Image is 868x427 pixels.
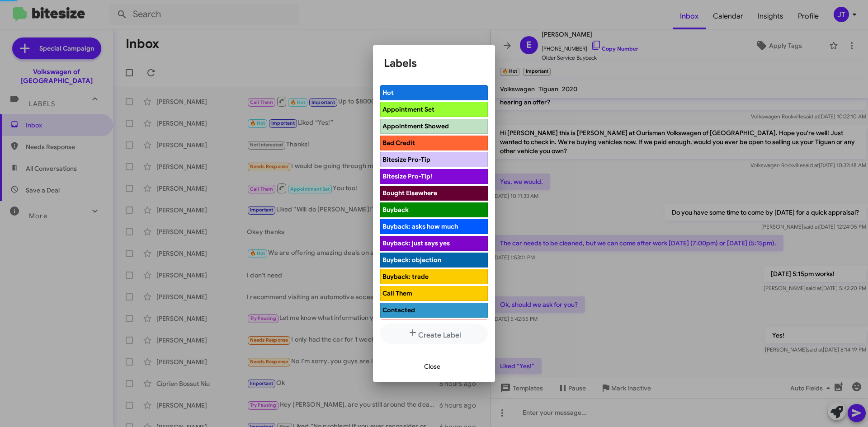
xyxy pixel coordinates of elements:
[380,324,488,344] button: Create Label
[382,122,449,130] span: Appointment Showed
[382,306,415,314] span: Contacted
[382,105,434,113] span: Appointment Set
[382,189,437,197] span: Bought Elsewhere
[382,272,429,281] span: Buyback: trade
[382,222,458,230] span: Buyback: asks how much
[382,139,415,147] span: Bad Credit
[417,358,448,375] button: Close
[382,206,409,214] span: Buyback
[384,56,484,70] h1: Labels
[382,289,412,297] span: Call Them
[382,239,450,247] span: Buyback: just says yes
[382,256,441,264] span: Buyback: objection
[382,89,394,97] span: Hot
[424,358,440,375] span: Close
[382,155,430,164] span: Bitesize Pro-Tip
[382,172,432,180] span: Bitesize Pro-Tip!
